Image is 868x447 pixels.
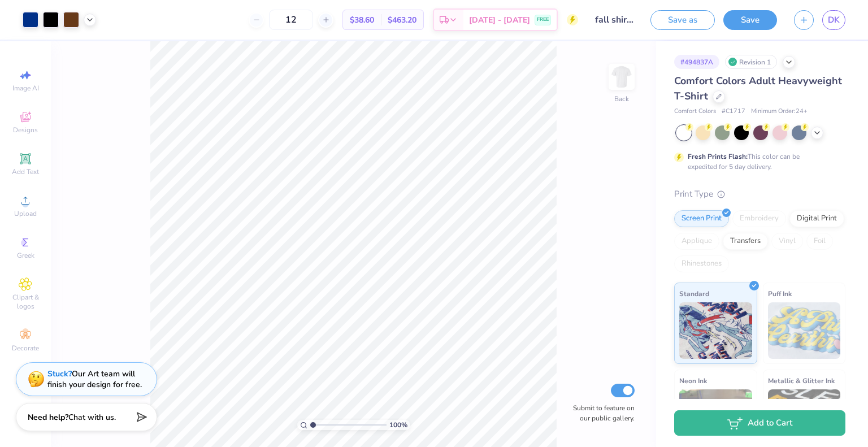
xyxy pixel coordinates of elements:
[674,55,719,69] div: # 494837A
[567,403,635,423] label: Submit to feature on our public gallery.
[674,74,842,103] span: Comfort Colors Adult Heavyweight T-Shirt
[674,107,716,116] span: Comfort Colors
[469,14,530,26] span: [DATE] - [DATE]
[723,10,777,30] button: Save
[674,233,719,250] div: Applique
[269,10,313,30] input: – –
[679,288,709,300] span: Standard
[822,10,845,30] a: DK
[12,167,39,176] span: Add Text
[828,14,840,27] span: DK
[674,255,729,272] div: Rhinestones
[722,107,745,116] span: # C1717
[28,412,68,423] strong: Need help?
[389,420,407,430] span: 100 %
[674,210,729,227] div: Screen Print
[47,368,72,379] strong: Stuck?
[68,412,116,423] span: Chat with us.
[688,151,827,172] div: This color can be expedited for 5 day delivery.
[751,107,808,116] span: Minimum Order: 24 +
[350,14,374,26] span: $38.60
[789,210,844,227] div: Digital Print
[614,94,629,104] div: Back
[768,389,841,446] img: Metallic & Glitter Ink
[725,55,777,69] div: Revision 1
[13,125,38,134] span: Designs
[679,375,707,387] span: Neon Ink
[674,188,845,201] div: Print Type
[6,293,45,311] span: Clipart & logos
[47,368,142,390] div: Our Art team will finish your design for free.
[650,10,715,30] button: Save as
[806,233,833,250] div: Foil
[388,14,416,26] span: $463.20
[679,302,752,359] img: Standard
[610,66,633,88] img: Back
[17,251,34,260] span: Greek
[12,84,39,93] span: Image AI
[771,233,803,250] div: Vinyl
[768,302,841,359] img: Puff Ink
[679,389,752,446] img: Neon Ink
[768,375,835,387] span: Metallic & Glitter Ink
[12,344,39,353] span: Decorate
[723,233,768,250] div: Transfers
[768,288,792,300] span: Puff Ink
[688,152,748,161] strong: Fresh Prints Flash:
[587,8,642,31] input: Untitled Design
[732,210,786,227] div: Embroidery
[537,16,549,24] span: FREE
[674,410,845,436] button: Add to Cart
[14,209,37,218] span: Upload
